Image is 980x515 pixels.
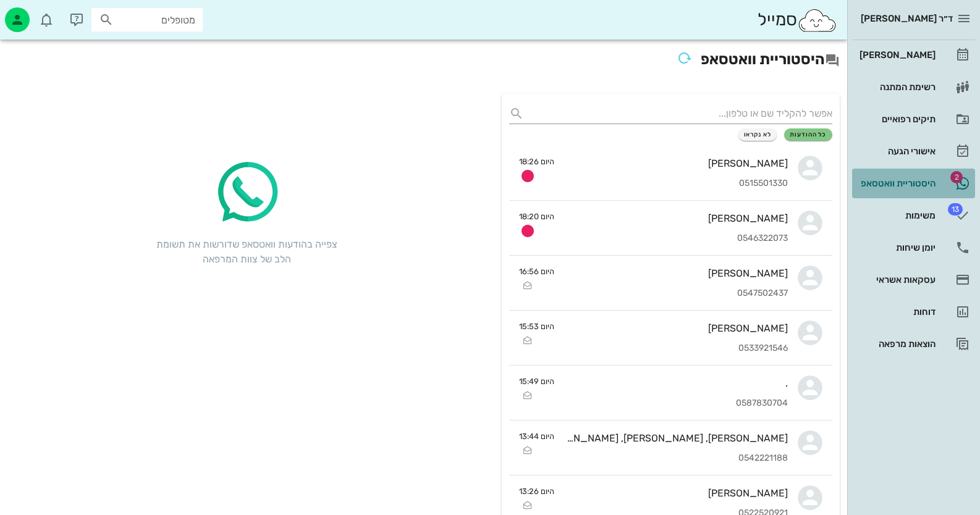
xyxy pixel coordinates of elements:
[852,329,975,359] a: הוצאות מרפאה
[857,307,936,317] div: דוחות
[852,265,975,295] a: עסקאות אשראי
[857,339,936,349] div: הוצאות מרפאה
[857,146,936,156] div: אישורי הגעה
[564,233,788,244] div: 0546322073
[519,430,554,442] small: היום 13:44
[7,47,840,74] h2: היסטוריית וואטסאפ
[529,104,832,124] input: אפשר להקליד שם או טלפון...
[519,156,554,167] small: היום 18:26
[797,8,837,33] img: SmileCloud logo
[852,233,975,262] a: יומן שיחות
[857,178,936,188] div: היסטוריית וואטסאפ
[738,128,777,141] button: לא נקראו
[564,453,788,464] div: 0542221188
[857,211,936,220] div: משימות
[857,82,936,92] div: רשימת המתנה
[564,157,788,169] div: [PERSON_NAME]
[852,72,975,102] a: רשימת המתנה
[564,288,788,299] div: 0547502437
[950,171,963,183] span: תג
[857,275,936,285] div: עסקאות אשראי
[784,128,832,141] button: כל ההודעות
[564,432,788,444] div: [PERSON_NAME], [PERSON_NAME], [PERSON_NAME]
[519,375,554,387] small: היום 15:49
[861,13,953,24] span: ד״ר [PERSON_NAME]
[857,243,936,253] div: יומן שיחות
[852,104,975,134] a: תיקים רפואיים
[758,7,837,33] div: סמייל
[564,212,788,224] div: [PERSON_NAME]
[857,50,936,60] div: [PERSON_NAME]
[948,203,963,216] span: תג
[564,267,788,279] div: [PERSON_NAME]
[564,322,788,334] div: [PERSON_NAME]
[852,40,975,70] a: [PERSON_NAME]
[519,211,554,222] small: היום 18:20
[852,136,975,166] a: אישורי הגעה
[519,485,554,497] small: היום 13:26
[564,343,788,354] div: 0533921546
[852,297,975,327] a: דוחות
[519,266,554,277] small: היום 16:56
[519,320,554,332] small: היום 15:53
[790,131,827,138] span: כל ההודעות
[852,201,975,230] a: תגמשימות
[210,156,284,230] img: whatsapp-icon.2ee8d5f3.png
[852,169,975,198] a: תגהיסטוריית וואטסאפ
[564,178,788,189] div: 0515501330
[564,487,788,499] div: [PERSON_NAME]
[564,398,788,409] div: 0587830704
[564,377,788,389] div: .
[36,10,44,17] span: תג
[154,237,340,267] div: צפייה בהודעות וואטסאפ שדורשות את תשומת הלב של צוות המרפאה
[857,114,936,124] div: תיקים רפואיים
[744,131,772,138] span: לא נקראו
